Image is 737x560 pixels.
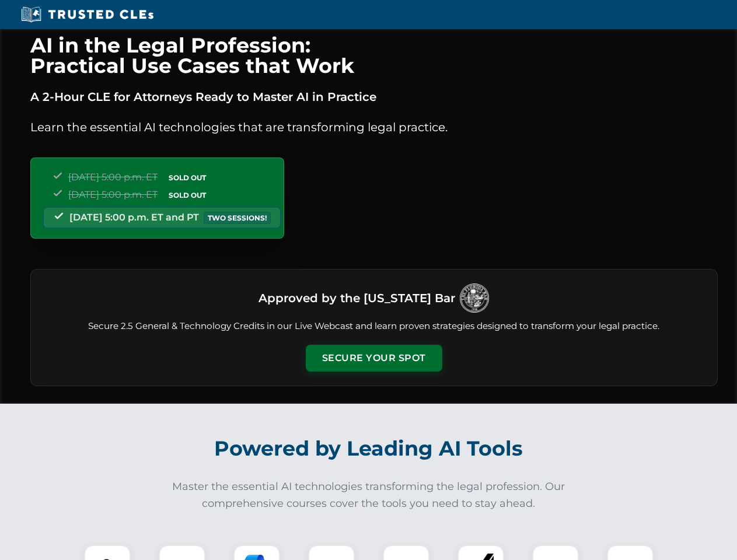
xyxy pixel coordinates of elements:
img: Logo [460,283,489,313]
h1: AI in the Legal Profession: Practical Use Cases that Work [30,35,718,76]
p: Master the essential AI technologies transforming the legal profession. Our comprehensive courses... [165,478,573,512]
p: Learn the essential AI technologies that are transforming legal practice. [30,118,718,136]
button: Secure Your Spot [306,345,442,372]
span: SOLD OUT [165,171,210,184]
p: A 2-Hour CLE for Attorneys Ready to Master AI in Practice [30,87,718,106]
span: SOLD OUT [165,189,210,201]
p: Secure 2.5 General & Technology Credits in our Live Webcast and learn proven strategies designed ... [45,320,703,333]
img: Trusted CLEs [18,6,157,23]
span: [DATE] 5:00 p.m. ET [68,171,158,183]
span: [DATE] 5:00 p.m. ET [68,189,158,200]
h2: Powered by Leading AI Tools [46,428,692,469]
h3: Approved by the [US_STATE] Bar [259,288,455,309]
